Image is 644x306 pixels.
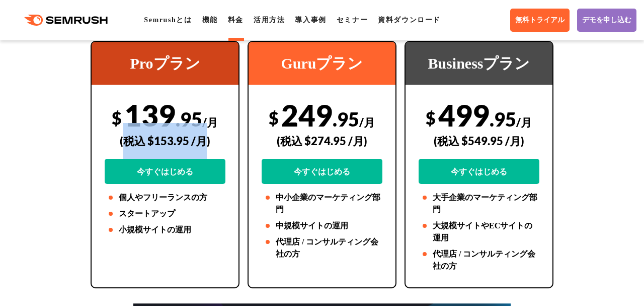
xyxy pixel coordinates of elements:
div: 499 [419,97,539,184]
a: 機能 [202,16,218,24]
div: Proプラン [92,42,238,85]
li: 小規模サイトの運用 [105,224,225,236]
span: $ [269,107,279,128]
a: 資料ダウンロード [378,16,441,24]
span: デモを申し込む [582,16,631,25]
li: 中規模サイトの運用 [262,220,382,232]
a: セミナー [337,16,368,24]
li: 代理店 / コンサルティング会社の方 [419,248,539,272]
a: Semrushとは [144,16,192,24]
div: 249 [262,97,382,184]
li: 中小企業のマーケティング部門 [262,192,382,216]
a: 今すぐはじめる [105,159,225,184]
span: .95 [176,107,202,131]
div: (税込 $153.95 /月) [105,123,225,159]
div: 139 [105,97,225,184]
span: $ [112,107,122,128]
div: (税込 $549.95 /月) [419,123,539,159]
span: $ [426,107,436,128]
span: .95 [333,107,359,131]
a: 無料トライアル [510,9,570,32]
a: 料金 [228,16,244,24]
span: 無料トライアル [515,16,565,25]
span: /月 [359,115,375,129]
div: (税込 $274.95 /月) [262,123,382,159]
a: 導入事例 [295,16,326,24]
a: デモを申し込む [577,9,636,32]
span: /月 [516,115,532,129]
li: 代理店 / コンサルティング会社の方 [262,236,382,260]
a: 今すぐはじめる [419,159,539,184]
li: 個人やフリーランスの方 [105,192,225,204]
li: スタートアップ [105,208,225,220]
li: 大手企業のマーケティング部門 [419,192,539,216]
li: 大規模サイトやECサイトの運用 [419,220,539,244]
a: 活用方法 [254,16,285,24]
div: Guruプラン [249,42,395,85]
div: Businessプラン [406,42,552,85]
span: /月 [202,115,218,129]
span: .95 [490,107,516,131]
a: 今すぐはじめる [262,159,382,184]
